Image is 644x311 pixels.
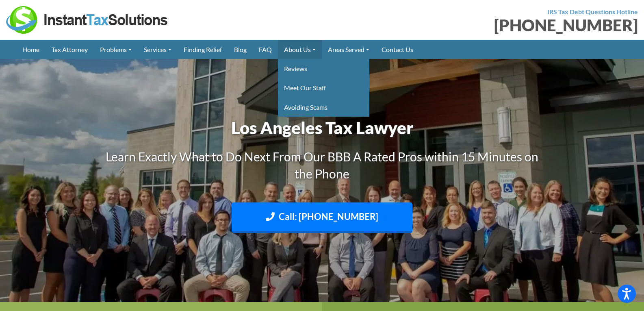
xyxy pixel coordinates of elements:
[228,40,253,59] a: Blog
[97,116,548,140] h1: Los Angeles Tax Lawyer
[16,40,46,59] a: Home
[278,40,322,59] a: About Us
[138,40,178,59] a: Services
[278,59,369,78] a: Reviews
[278,98,369,117] a: Avoiding Scams
[278,78,369,97] a: Meet Our Staff
[547,8,638,15] strong: IRS Tax Debt Questions Hotline
[6,15,169,23] a: Instant Tax Solutions Logo
[253,40,278,59] a: FAQ
[178,40,228,59] a: Finding Relief
[322,40,375,59] a: Areas Served
[232,202,412,233] a: Call: [PHONE_NUMBER]
[94,40,138,59] a: Problems
[328,17,638,33] div: [PHONE_NUMBER]
[97,148,548,182] h3: Learn Exactly What to Do Next From Our BBB A Rated Pros within 15 Minutes on the Phone
[375,40,419,59] a: Contact Us
[46,40,94,59] a: Tax Attorney
[6,6,169,34] img: Instant Tax Solutions Logo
